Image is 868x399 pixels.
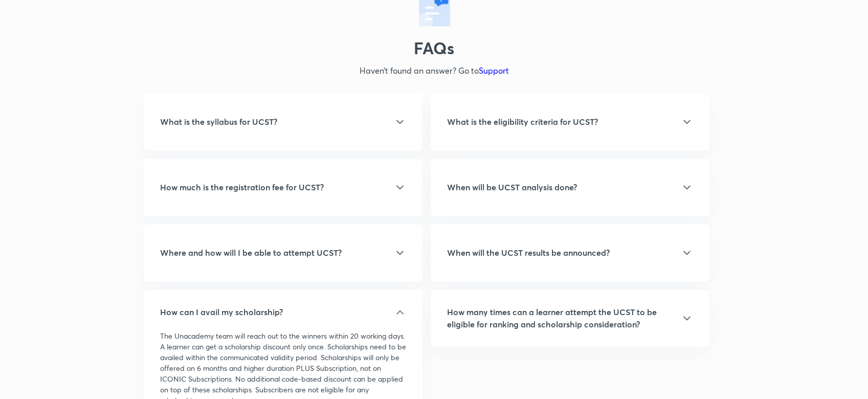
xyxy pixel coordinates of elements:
[447,116,598,128] h5: What is the eligibility criteria for UCST?
[160,306,283,318] h5: How can I avail my scholarship?
[160,181,324,193] h5: How much is the registration fee for UCST?
[144,64,725,77] p: Haven’t found an answer? Go to
[144,38,725,58] h2: FAQs
[447,247,610,259] h5: When will the UCST results be announced?
[447,181,577,193] h5: When will be UCST analysis done?
[479,65,509,76] a: Support
[160,247,342,259] h5: Where and how will I be able to attempt UCST?
[447,306,681,330] h5: How many times can a learner attempt the UCST to be eligible for ranking and scholarship consider...
[160,116,277,128] h5: What is the syllabus for UCST?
